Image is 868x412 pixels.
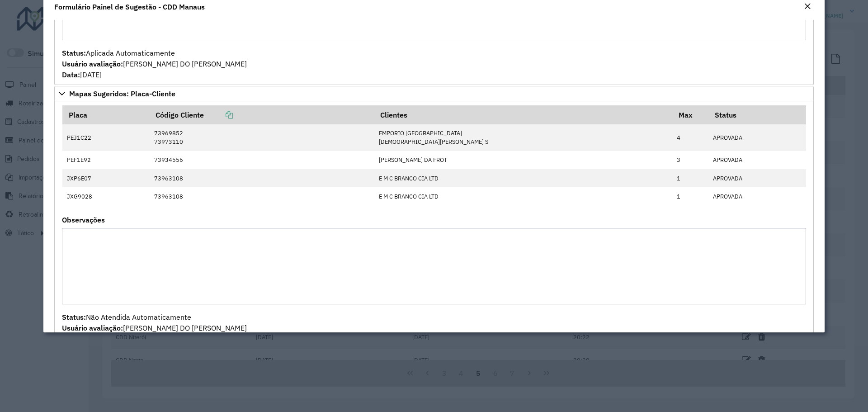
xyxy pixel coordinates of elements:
td: PEJ1C22 [62,124,150,151]
td: JXP6E07 [62,169,150,187]
th: Clientes [374,105,672,124]
td: 73963108 [149,169,374,187]
a: Copiar [204,110,233,119]
td: E M C BRANCO CIA LTD [374,169,672,187]
td: JXG9028 [62,187,150,205]
td: 3 [672,151,708,169]
th: Max [672,105,708,124]
strong: Usuário avaliação: [62,59,123,68]
div: Mapas Sugeridos: Placa-Cliente [54,101,814,349]
span: Mapas Sugeridos: Placa-Cliente [69,90,175,97]
strong: Status: [62,48,86,57]
td: PEF1E92 [62,151,150,169]
h4: Formulário Painel de Sugestão - CDD Manaus [54,1,205,12]
td: APROVADA [708,169,806,187]
td: APROVADA [708,124,806,151]
strong: Data: [62,70,80,79]
th: Código Cliente [149,105,374,124]
td: APROVADA [708,151,806,169]
th: Status [708,105,806,124]
td: 73963108 [149,187,374,205]
span: Aplicada Automaticamente [PERSON_NAME] DO [PERSON_NAME] [DATE] [62,48,247,79]
td: APROVADA [708,187,806,205]
a: Mapas Sugeridos: Placa-Cliente [54,86,814,101]
td: 73934556 [149,151,374,169]
td: 4 [672,124,708,151]
td: E M C BRANCO CIA LTD [374,187,672,205]
button: Close [801,1,814,13]
strong: Status: [62,313,86,322]
em: Fechar [804,3,811,10]
td: 1 [672,169,708,187]
td: 73969852 73973110 [149,124,374,151]
label: Observações [62,214,105,225]
td: EMPORIO [GEOGRAPHIC_DATA] [DEMOGRAPHIC_DATA][PERSON_NAME] S [374,124,672,151]
td: 1 [672,187,708,205]
th: Placa [62,105,150,124]
td: [PERSON_NAME] DA FROT [374,151,672,169]
strong: Usuário avaliação: [62,323,123,332]
span: Não Atendida Automaticamente [PERSON_NAME] DO [PERSON_NAME] [DATE] [62,313,247,343]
